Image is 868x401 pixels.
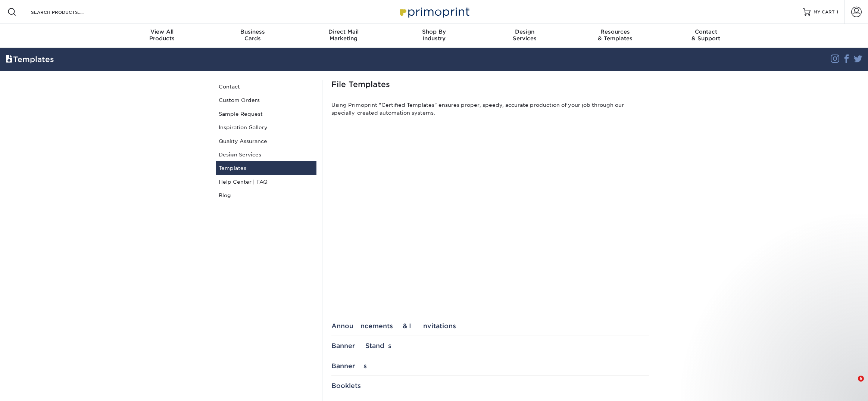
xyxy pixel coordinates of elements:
[207,28,298,42] div: Cards
[298,24,389,48] a: Direct MailMarketing
[216,189,316,202] a: Blog
[661,24,751,48] a: Contact& Support
[858,376,864,382] span: 6
[331,322,649,330] div: Announcements & Invitations
[836,9,838,15] span: 1
[331,101,649,119] p: Using Primoprint "Certified Templates" ensures proper, speedy, accurate production of your job th...
[843,376,861,394] iframe: Intercom live chat
[30,7,103,16] input: SEARCH PRODUCTS.....
[389,28,480,35] span: Shop By
[298,28,389,42] div: Marketing
[117,28,207,35] span: View All
[331,362,649,370] div: Banners
[207,28,298,35] span: Business
[570,24,661,48] a: Resources& Templates
[331,382,649,389] div: Booklets
[216,121,316,134] a: Inspiration Gallery
[331,342,649,349] div: Banner Stands
[479,28,570,42] div: Services
[216,93,316,107] a: Custom Orders
[216,148,316,161] a: Design Services
[389,28,480,42] div: Industry
[207,24,298,48] a: BusinessCards
[570,28,661,35] span: Resources
[298,28,389,35] span: Direct Mail
[216,161,316,175] a: Templates
[389,24,480,48] a: Shop ByIndustry
[661,28,751,42] div: & Support
[570,28,661,42] div: & Templates
[216,80,316,93] a: Contact
[479,24,570,48] a: DesignServices
[216,107,316,121] a: Sample Request
[216,134,316,148] a: Quality Assurance
[397,4,471,20] img: Primoprint
[216,175,316,189] a: Help Center | FAQ
[331,80,649,89] h1: File Templates
[117,28,207,42] div: Products
[2,378,63,398] iframe: Google Customer Reviews
[117,24,207,48] a: View AllProducts
[661,28,751,35] span: Contact
[814,9,835,15] span: MY CART
[479,28,570,35] span: Design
